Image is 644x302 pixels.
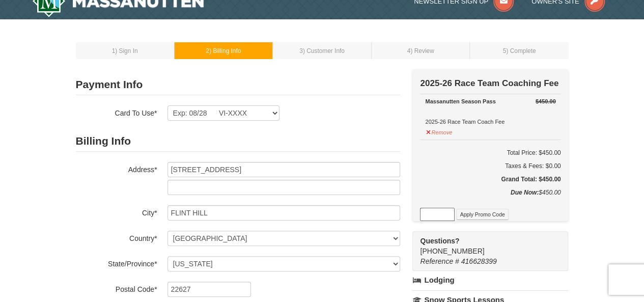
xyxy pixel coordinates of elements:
label: City* [76,205,157,218]
strong: Due Now: [511,189,539,196]
span: ) Billing Info [209,47,241,54]
h2: Billing Info [76,131,400,152]
label: Country* [76,231,157,243]
small: 3 [299,47,345,54]
h2: Payment Info [76,74,400,95]
h6: Total Price: $450.00 [420,148,561,158]
label: Address* [76,162,157,175]
span: [PHONE_NUMBER] [420,236,550,255]
small: 2 [206,47,241,54]
label: Card To Use* [76,105,157,118]
del: $450.00 [536,98,556,104]
small: 1 [112,47,138,54]
small: 5 [503,47,536,54]
strong: 2025-26 Race Team Coaching Fee [420,78,558,88]
strong: Questions? [420,237,459,245]
span: ) Review [410,47,434,54]
label: State/Province* [76,256,157,269]
input: Billing Info [167,162,400,177]
button: Remove [425,125,453,138]
div: 2025-26 Race Team Coach Fee [425,96,555,127]
div: Massanutten Season Pass [425,96,555,106]
h5: Grand Total: $450.00 [420,174,561,184]
a: Lodging [412,271,568,289]
span: Reference # [420,257,459,265]
div: $450.00 [420,187,561,208]
small: 4 [407,47,434,54]
button: Apply Promo Code [456,209,508,220]
div: Taxes & Fees: $0.00 [420,161,561,171]
span: 416628399 [461,257,497,265]
label: Postal Code* [76,282,157,294]
span: ) Complete [506,47,536,54]
input: City [167,205,400,221]
span: ) Sign In [115,47,137,54]
span: ) Customer Info [303,47,345,54]
input: Postal Code [167,282,251,297]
